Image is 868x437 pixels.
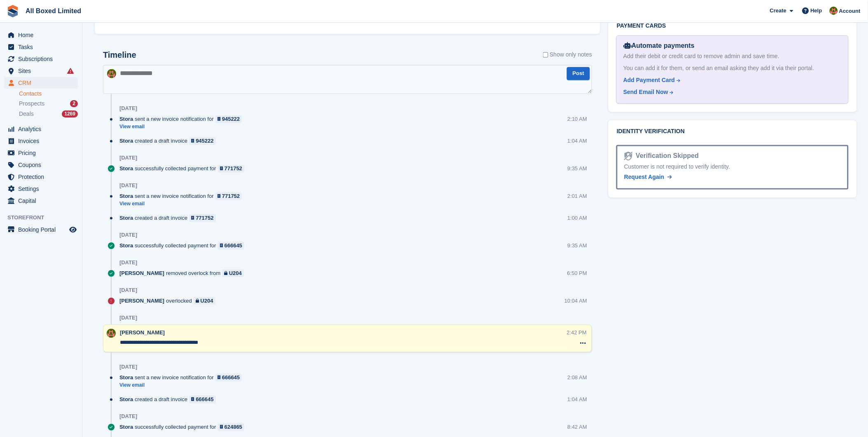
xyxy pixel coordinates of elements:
[215,374,242,382] a: 666645
[4,53,78,65] a: menu
[18,77,68,89] span: CRM
[4,183,78,195] a: menu
[567,67,590,81] button: Post
[222,270,244,277] a: U204
[119,270,248,277] div: removed overlock from
[119,297,220,305] div: overlocked
[4,41,78,53] a: menu
[4,135,78,147] a: menu
[119,242,133,250] span: Stora
[543,51,548,59] input: Show only notes
[4,123,78,135] a: menu
[18,183,68,195] span: Settings
[119,193,133,200] span: Stora
[119,124,246,131] a: View email
[222,115,240,123] div: 945222
[119,374,246,382] div: sent a new invoice notification for
[617,23,848,29] h2: Payment cards
[7,214,82,222] span: Storefront
[119,374,133,382] span: Stora
[543,51,592,59] label: Show only notes
[568,193,587,200] div: 2:01 AM
[623,52,841,61] div: Add their debit or credit card to remove admin and save time.
[229,270,242,277] div: U204
[4,65,78,77] a: menu
[70,100,78,107] div: 2
[19,110,34,118] span: Deals
[623,76,838,85] a: Add Payment Card
[19,110,78,118] a: Deals 1269
[7,5,19,17] img: stora-icon-8386f47178a22dfd0bd8f6a31ec36ba5ce8667c1dd55bd0f319d3a0aa187defe.svg
[119,232,137,239] div: [DATE]
[119,193,246,200] div: sent a new invoice notification for
[811,7,822,15] span: Help
[22,4,84,18] a: All Boxed Limited
[18,29,68,41] span: Home
[107,329,116,338] img: Sharon Hawkins
[568,242,587,250] div: 9:35 AM
[623,76,675,85] div: Add Payment Card
[119,423,133,431] span: Stora
[119,183,137,189] div: [DATE]
[119,214,133,222] span: Stora
[4,195,78,207] a: menu
[119,115,246,123] div: sent a new invoice notification for
[215,115,242,123] a: 945222
[623,88,668,97] div: Send Email Now
[19,100,44,108] span: Prospects
[633,151,699,161] div: Verification Skipped
[568,137,587,145] div: 1:04 AM
[770,7,786,15] span: Create
[225,242,242,250] div: 666645
[196,396,213,404] div: 666645
[119,242,248,250] div: successfully collected payment for
[218,423,245,431] a: 624865
[568,115,587,123] div: 2:10 AM
[624,173,672,182] a: Request Again
[567,270,587,277] div: 6:50 PM
[568,396,587,404] div: 1:04 AM
[225,165,242,173] div: 771752
[68,225,78,235] a: Preview store
[103,51,136,60] h2: Timeline
[196,214,213,222] div: 771752
[568,374,587,382] div: 2:08 AM
[623,41,841,51] div: Automate payments
[119,201,246,208] a: View email
[119,396,133,404] span: Stora
[119,165,133,173] span: Stora
[119,137,220,145] div: created a draft invoice
[119,287,137,294] div: [DATE]
[4,171,78,183] a: menu
[189,214,216,222] a: 771752
[222,193,240,200] div: 771752
[119,155,137,162] div: [DATE]
[225,423,242,431] div: 624865
[62,110,78,117] div: 1269
[119,214,220,222] div: created a draft invoice
[567,329,587,337] div: 2:42 PM
[189,137,216,145] a: 945222
[624,152,632,161] img: Identity Verification Ready
[194,297,215,305] a: U204
[119,396,220,404] div: created a draft invoice
[18,135,68,147] span: Invoices
[119,315,137,322] div: [DATE]
[564,297,587,305] div: 10:04 AM
[4,147,78,159] a: menu
[119,423,248,431] div: successfully collected payment for
[4,159,78,171] a: menu
[830,7,838,15] img: Sharon Hawkins
[189,396,216,404] a: 666645
[196,137,213,145] div: 945222
[568,165,587,173] div: 9:35 AM
[18,224,68,235] span: Booking Portal
[215,193,242,200] a: 771752
[120,330,165,336] span: [PERSON_NAME]
[119,382,246,389] a: View email
[218,242,245,250] a: 666645
[18,123,68,135] span: Analytics
[4,29,78,41] a: menu
[18,65,68,77] span: Sites
[18,171,68,183] span: Protection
